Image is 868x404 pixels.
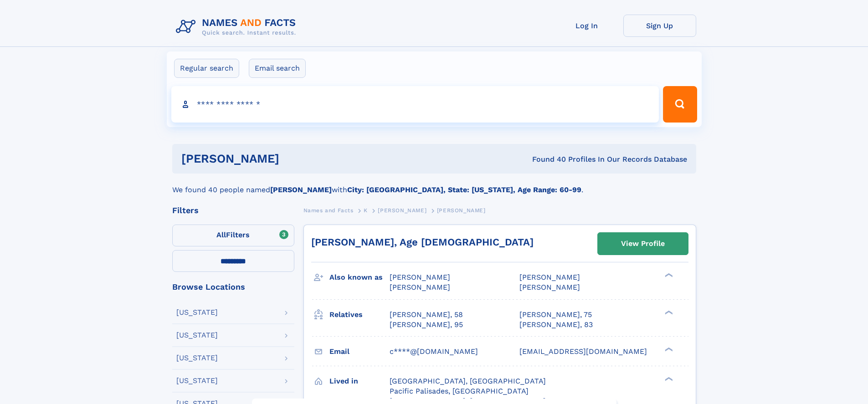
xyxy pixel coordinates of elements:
[390,310,463,320] a: [PERSON_NAME], 58
[390,283,450,291] span: [PERSON_NAME]
[390,320,463,330] a: [PERSON_NAME], 95
[663,376,673,382] div: ❯
[329,373,390,389] h3: Lived in
[329,307,390,322] h3: Relatives
[519,320,593,330] a: [PERSON_NAME], 83
[270,185,332,194] b: [PERSON_NAME]
[623,15,696,37] a: Sign Up
[519,273,580,281] span: [PERSON_NAME]
[176,377,218,384] div: [US_STATE]
[249,59,306,78] label: Email search
[519,347,647,356] span: [EMAIL_ADDRESS][DOMAIN_NAME]
[663,346,673,352] div: ❯
[364,205,368,216] a: K
[172,174,696,195] div: We found 40 people named with .
[176,332,218,339] div: [US_STATE]
[176,354,218,362] div: [US_STATE]
[550,15,623,37] a: Log In
[378,205,426,216] a: [PERSON_NAME]
[303,205,354,216] a: Names and Facts
[598,233,688,255] a: View Profile
[216,230,226,239] span: All
[347,185,581,194] b: City: [GEOGRAPHIC_DATA], State: [US_STATE], Age Range: 60-99
[437,207,486,214] span: [PERSON_NAME]
[172,15,303,39] img: Logo Names and Facts
[364,207,368,214] span: K
[519,310,592,320] a: [PERSON_NAME], 75
[519,283,580,291] span: [PERSON_NAME]
[663,272,673,278] div: ❯
[406,154,687,164] div: Found 40 Profiles In Our Records Database
[663,309,673,315] div: ❯
[621,233,665,254] div: View Profile
[172,225,294,246] label: Filters
[390,387,529,395] span: Pacific Palisades, [GEOGRAPHIC_DATA]
[329,344,390,359] h3: Email
[176,309,218,316] div: [US_STATE]
[329,270,390,285] h3: Also known as
[390,273,450,281] span: [PERSON_NAME]
[172,283,294,291] div: Browse Locations
[171,86,659,123] input: search input
[181,153,406,164] h1: [PERSON_NAME]
[663,86,697,123] button: Search Button
[172,206,294,215] div: Filters
[174,59,239,78] label: Regular search
[390,377,546,385] span: [GEOGRAPHIC_DATA], [GEOGRAPHIC_DATA]
[311,236,534,248] a: [PERSON_NAME], Age [DEMOGRAPHIC_DATA]
[378,207,426,214] span: [PERSON_NAME]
